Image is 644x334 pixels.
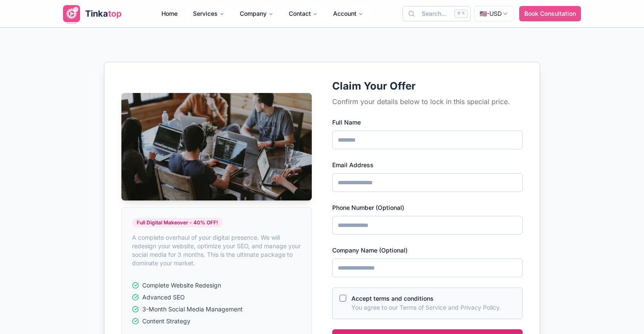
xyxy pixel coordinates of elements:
[351,295,434,302] label: Accept terms and conditions
[282,5,325,22] button: Contact
[422,9,446,18] span: Search...
[332,204,404,211] label: Phone Number (Optional)
[332,96,523,107] p: Confirm your details below to lock in this special price.
[132,230,301,267] div: A complete overhaul of your digital presence. We will redesign your website, optimize your SEO, a...
[132,317,301,325] li: Content Strategy
[332,247,408,254] label: Company Name (Optional)
[121,93,312,200] img: Full Digital Makeover - 40% OFF!
[155,5,184,22] a: Home
[108,9,122,19] span: top
[132,281,301,290] li: Complete Website Redesign
[132,218,223,227] div: Full Digital Makeover - 40% OFF!
[233,5,280,22] button: Company
[402,6,471,21] button: Search...⌘K
[155,5,370,22] nav: Main
[132,293,301,302] li: Advanced SEO
[332,161,374,168] label: Email Address
[332,79,523,93] h2: Claim Your Offer
[519,6,581,21] button: Book Consultation
[85,9,108,19] span: Tinka
[155,9,184,17] a: Home
[132,305,301,314] li: 3-Month Social Media Management
[332,119,361,126] label: Full Name
[351,303,501,312] p: You agree to our Terms of Service and Privacy Policy.
[186,5,231,22] button: Services
[326,5,370,22] button: Account
[63,5,122,22] a: Tinkatop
